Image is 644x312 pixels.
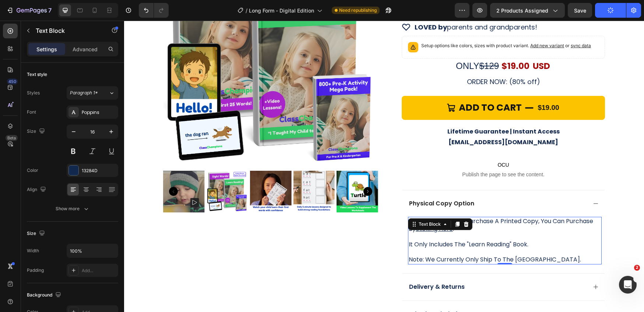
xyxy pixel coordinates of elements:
[67,244,118,257] input: Auto
[82,109,116,116] div: Poppins
[285,263,341,270] p: Delivery & Returns
[440,22,467,28] span: or
[48,6,52,15] p: 7
[291,3,480,11] p: parents and grandparents!
[413,82,436,93] div: $19.00
[27,126,46,136] div: Size
[285,235,477,243] p: note: we currently only ship to the [GEOGRAPHIC_DATA].
[278,140,481,149] span: OCU
[7,79,18,84] div: 450
[291,2,323,11] strong: LOVED by
[285,290,333,298] p: What's Included
[574,7,586,14] span: Save
[285,179,350,187] p: Physical Copy Option
[124,21,644,312] iframe: Design area
[70,90,98,96] span: Paragraph 1*
[490,3,565,18] button: 2 products assigned
[293,200,318,207] div: Text Block
[67,86,118,100] button: Paragraph 1*
[619,276,637,294] iframe: Intercom live chat
[246,7,247,14] span: /
[447,22,467,28] span: sync data
[27,109,36,115] div: Font
[73,45,98,53] p: Advanced
[332,40,375,50] span: ONLY
[36,45,57,53] p: Settings
[496,7,548,14] span: 2 products assigned
[27,71,47,78] div: Text style
[56,205,90,212] div: Show more
[335,81,398,93] div: add to cart
[409,41,426,51] p: USD
[297,21,467,29] p: Setup options like colors, sizes with product variant.
[634,265,640,271] span: 2
[278,75,481,99] button: add to cart
[6,135,18,141] div: Beta
[285,220,477,228] p: it only includes the "learn reading" book.
[278,150,481,157] span: Publish the page to see the content.
[27,167,38,174] div: Color
[249,7,314,14] span: Long Form - Digital Edition
[27,185,47,195] div: Align
[355,40,375,50] span: $129
[285,197,477,212] p: if you would like to purchase a printed copy, you can purchase by .
[139,3,169,18] div: Undo/Redo
[284,196,478,244] div: Rich Text Editor. Editing area: main
[3,3,55,18] button: 7
[27,229,46,239] div: Size
[278,106,480,117] p: Lifetime Guarantee | Instant Access
[343,56,416,66] span: ORDER NOW: (80% off)
[406,22,440,28] span: Add new variant
[27,90,40,96] div: Styles
[27,267,44,274] div: Padding
[377,40,406,52] div: $19.00
[27,202,118,215] button: Show more
[324,117,434,126] strong: [EMAIL_ADDRESS][DOMAIN_NAME]
[82,167,116,174] div: 13284D
[239,166,248,175] button: Carousel Next Arrow
[36,26,98,35] p: Text Block
[27,247,39,254] div: Width
[27,290,63,300] div: Background
[82,267,116,274] div: Add...
[339,7,377,14] span: Need republishing
[568,3,592,18] button: Save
